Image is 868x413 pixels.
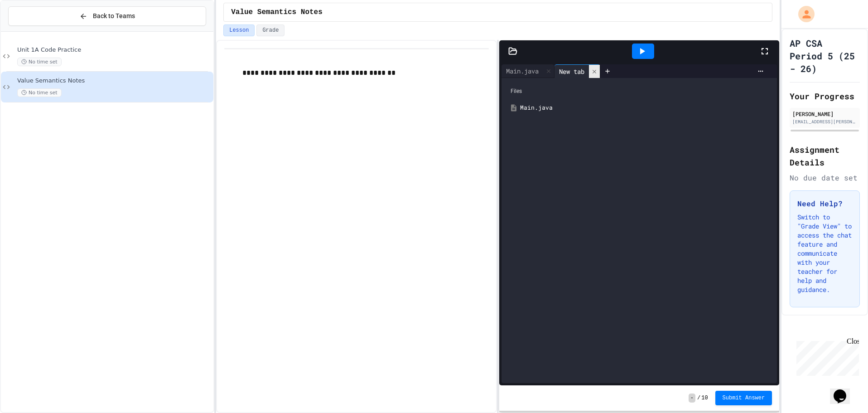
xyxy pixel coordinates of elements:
span: - [689,394,695,403]
p: Switch to "Grade View" to access the chat feature and communicate with your teacher for help and ... [797,213,852,294]
span: Value Semantics Notes [17,77,212,85]
h2: Your Progress [790,90,860,102]
button: Grade [256,24,285,36]
div: No due date set [790,172,860,183]
iframe: chat widget [830,377,859,404]
button: Back to Teams [8,6,206,26]
h1: AP CSA Period 5 (25 - 26) [790,37,860,75]
h3: Need Help? [797,198,852,209]
div: [PERSON_NAME] [792,110,857,118]
span: No time set [17,58,62,66]
div: Chat with us now!Close [4,4,63,58]
span: Back to Teams [93,11,135,21]
span: 10 [701,394,708,402]
span: Submit Answer [723,394,765,402]
div: Main.java [520,103,772,112]
div: Files [506,83,772,100]
div: Main.java [502,66,543,76]
button: Submit Answer [715,391,772,405]
span: Value Semantics Notes [231,7,323,18]
div: [EMAIL_ADDRESS][PERSON_NAME][DOMAIN_NAME] [792,118,857,125]
h2: Assignment Details [790,143,860,169]
span: Unit 1A Code Practice [17,46,212,54]
div: Main.java [502,64,555,78]
span: / [697,394,700,402]
div: My Account [789,4,817,24]
div: New tab [555,67,589,76]
div: New tab [555,64,600,78]
span: No time set [17,88,62,97]
button: Lesson [223,24,255,36]
iframe: chat widget [793,337,859,376]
